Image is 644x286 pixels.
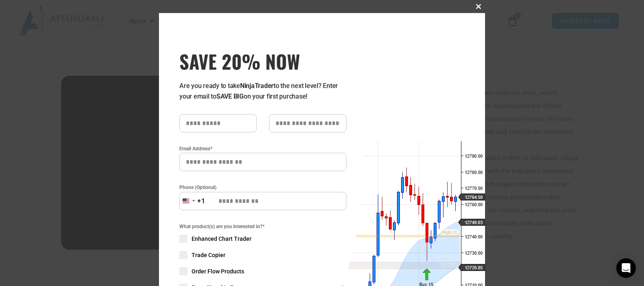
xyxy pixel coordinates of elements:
span: Enhanced Chart Trader [192,235,251,243]
label: Phone (Optional) [179,183,346,191]
span: What product(s) are you interested in? [179,222,346,231]
div: Open Intercom Messenger [616,258,636,278]
h3: SAVE 20% NOW [179,50,346,73]
strong: NinjaTrader [240,82,273,90]
label: Order Flow Products [179,267,346,275]
strong: SAVE BIG [216,92,244,100]
label: Trade Copier [179,251,346,259]
span: Trade Copier [192,251,225,259]
label: Enhanced Chart Trader [179,235,346,243]
p: Are you ready to take to the next level? Enter your email to on your first purchase! [179,81,346,102]
label: Email Address [179,145,346,153]
span: Order Flow Products [192,267,244,275]
div: +1 [197,196,205,207]
button: Selected country [179,192,205,210]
